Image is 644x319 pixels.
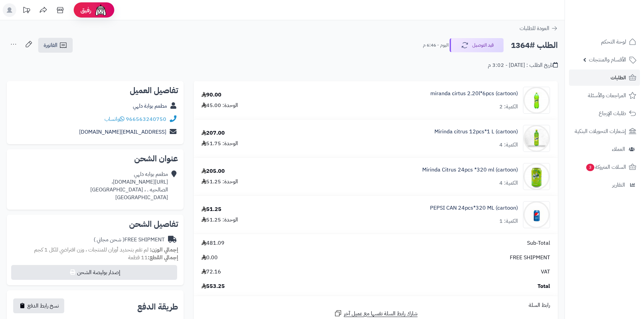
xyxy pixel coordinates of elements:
a: الطلبات [569,70,640,86]
h2: تفاصيل الشحن [12,220,178,228]
a: واتساب [104,115,124,123]
h2: عنوان الشحن [12,155,178,163]
a: السلات المتروكة3 [569,159,640,175]
span: 3 [586,164,594,171]
a: 966563240750 [126,115,166,123]
span: شارك رابط السلة نفسها مع عميل آخر [344,310,418,318]
span: العملاء [612,144,625,154]
span: الأقسام والمنتجات [589,55,626,64]
span: المراجعات والأسئلة [588,91,626,100]
div: 90.00 [201,91,221,99]
div: 205.00 [201,167,225,175]
div: مطعم بوابه دلهي [URL][DOMAIN_NAME]، الصالحيه . ، [GEOGRAPHIC_DATA] [GEOGRAPHIC_DATA] [90,170,168,201]
span: VAT [541,268,550,276]
span: الطلبات [611,73,626,82]
span: لم تقم بتحديد أوزان للمنتجات ، وزن افتراضي للكل 1 كجم [34,246,148,254]
span: لوحة التحكم [601,37,626,47]
a: إشعارات التحويلات البنكية [569,123,640,139]
strong: إجمالي القطع: [148,254,178,262]
span: طلبات الإرجاع [599,109,626,118]
a: لوحة التحكم [569,34,640,50]
span: العودة للطلبات [520,24,549,32]
div: الكمية: 4 [499,179,518,187]
div: الوحدة: 51.25 [201,216,238,224]
strong: إجمالي الوزن: [150,246,178,254]
span: Sub-Total [527,239,550,247]
div: 51.25 [201,206,221,213]
div: الوحدة: 51.25 [201,178,238,186]
a: تحديثات المنصة [18,3,35,19]
a: مطعم بوابة دلهي [133,102,167,110]
span: 72.16 [201,268,221,276]
span: السلات المتروكة [586,162,626,172]
a: العملاء [569,141,640,157]
img: 1747566452-bf88d184-d280-4ea7-9331-9e3669ef-90x90.jpg [523,163,550,190]
div: الوحدة: 51.75 [201,140,238,148]
span: التقارير [612,180,625,190]
a: طلبات الإرجاع [569,105,640,122]
a: العودة للطلبات [520,24,558,32]
div: الكمية: 2 [499,103,518,111]
span: ( شحن مجاني ) [94,236,124,244]
h2: طريقة الدفع [137,303,178,311]
span: إشعارات التحويلات البنكية [575,127,626,136]
a: [EMAIL_ADDRESS][DOMAIN_NAME] [79,128,166,136]
img: ai-face.png [94,3,108,17]
span: رفيق [80,6,91,14]
small: اليوم - 6:46 م [423,42,449,49]
span: Total [538,283,550,290]
a: PEPSI CAN 24pcs*320 ML (cartoon) [430,204,518,212]
span: 553.25 [201,283,225,290]
small: 11 قطعة [128,254,178,262]
span: 0.00 [201,254,218,262]
span: 481.09 [201,239,224,247]
img: 1747566256-XP8G23evkchGmxKUr8YaGb2gsq2hZno4-90x90.jpg [523,125,550,152]
div: رابط السلة [196,301,555,309]
div: 207.00 [201,129,225,137]
a: شارك رابط السلة نفسها مع عميل آخر [334,309,418,318]
a: Mirinda citrus 12pcs*1 L (cartoon) [434,128,518,136]
button: نسخ رابط الدفع [13,298,64,313]
span: الفاتورة [44,41,57,49]
a: miranda cirtus 2.20l*6pcs (cartoon) [430,90,518,98]
button: قيد التوصيل [450,38,504,52]
span: FREE SHIPMENT [510,254,550,262]
div: تاريخ الطلب : [DATE] - 3:02 م [488,61,558,69]
div: الكمية: 4 [499,141,518,149]
h2: تفاصيل العميل [12,86,178,95]
h2: الطلب #1364 [511,38,558,52]
div: FREE SHIPMENT [94,236,165,244]
span: نسخ رابط الدفع [27,302,59,310]
a: الفاتورة [38,38,73,53]
img: 1747594214-F4N7I6ut4KxqCwKXuHIyEbecxLiH4Cwr-90x90.jpg [523,201,550,228]
img: 1747544486-c60db756-6ee7-44b0-a7d4-ec449800-90x90.jpg [523,87,550,114]
a: التقارير [569,177,640,193]
div: الوحدة: 45.00 [201,102,238,109]
button: إصدار بوليصة الشحن [11,265,177,280]
a: المراجعات والأسئلة [569,87,640,104]
a: Mirinda Citrus 24pcs *320 ml (cartoon) [422,166,518,174]
div: الكمية: 1 [499,217,518,225]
